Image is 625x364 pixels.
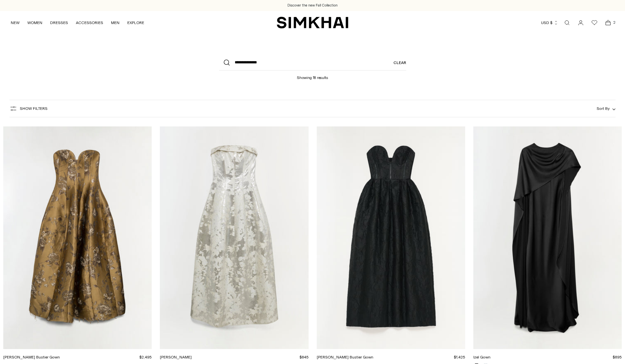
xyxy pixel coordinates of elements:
[160,126,308,349] a: Octavia Gown
[611,19,617,25] span: 2
[541,16,558,30] button: USD $
[317,126,465,349] a: Adeena Jacquard Bustier Gown
[454,355,465,359] span: $1,425
[588,16,601,29] a: Wishlist
[473,355,491,359] a: Izel Gown
[27,16,42,30] a: WOMEN
[602,16,615,29] a: Open cart modal
[160,355,192,359] a: [PERSON_NAME]
[20,106,48,111] span: Show Filters
[297,71,328,80] h1: Showing 18 results
[11,16,20,30] a: NEW
[9,103,48,114] button: Show Filters
[394,55,406,71] a: Clear
[139,355,152,359] span: $2,495
[597,106,610,111] span: Sort By
[219,55,235,71] button: Search
[127,16,144,30] a: EXPLORE
[561,16,574,29] a: Open search modal
[76,16,103,30] a: ACCESSORIES
[50,16,68,30] a: DRESSES
[3,126,152,349] a: Elaria Jacquard Bustier Gown
[613,355,622,359] span: $895
[317,355,373,359] a: [PERSON_NAME] Bustier Gown
[473,126,622,349] a: Izel Gown
[299,355,309,359] span: $845
[277,16,348,29] a: SIMKHAI
[597,105,616,112] button: Sort By
[3,355,60,359] a: [PERSON_NAME] Bustier Gown
[574,16,587,29] a: Go to the account page
[111,16,119,30] a: MEN
[287,3,338,8] a: Discover the new Fall Collection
